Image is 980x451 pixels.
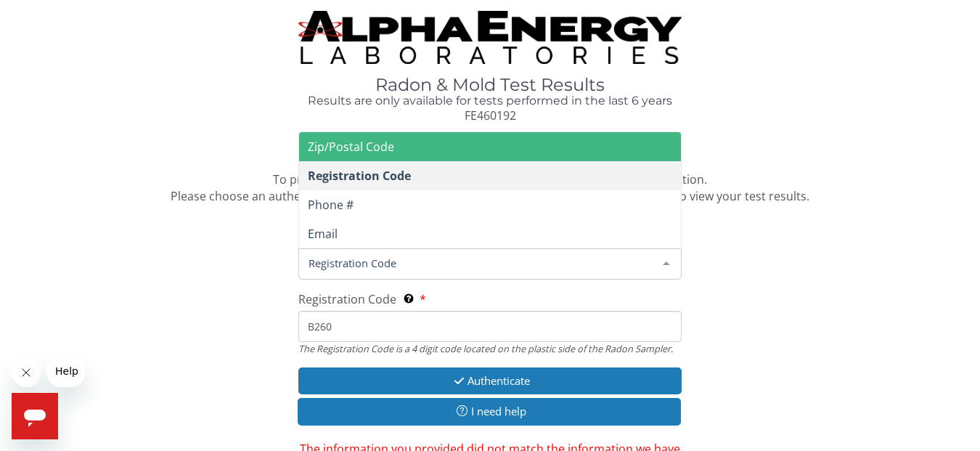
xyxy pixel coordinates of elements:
[308,197,354,213] span: Phone #
[308,226,338,242] span: Email
[308,139,394,155] span: Zip/Postal Code
[171,171,809,204] span: To protect your confidential test results, we need to confirm some information. Please choose an ...
[298,398,681,425] button: I need help
[12,393,58,439] iframe: Button to launch messaging window
[298,342,682,355] div: The Registration Code is a 4 digit code located on the plastic side of the Radon Sampler.
[298,94,682,107] h4: Results are only available for tests performed in the last 6 years
[298,291,396,307] span: Registration Code
[298,367,682,394] button: Authenticate
[298,76,682,94] h1: Radon & Mold Test Results
[12,358,41,387] iframe: Close message
[298,11,682,64] img: TightCrop.jpg
[308,168,411,184] span: Registration Code
[305,255,652,271] span: Registration Code
[465,107,516,123] span: FE460192
[46,355,85,387] iframe: Message from company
